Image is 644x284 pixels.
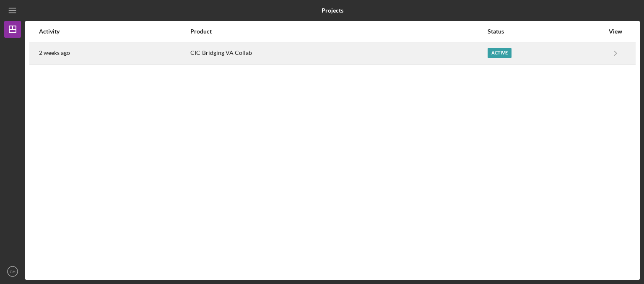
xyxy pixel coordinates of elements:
[39,49,70,56] time: 2025-09-03 19:59
[4,263,21,280] button: CH
[605,28,626,35] div: View
[190,28,486,35] div: Product
[488,48,512,58] div: Active
[39,28,190,35] div: Activity
[488,28,604,35] div: Status
[10,269,16,274] text: CH
[322,7,343,14] b: Projects
[190,43,486,64] div: CIC-Bridging VA Collab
